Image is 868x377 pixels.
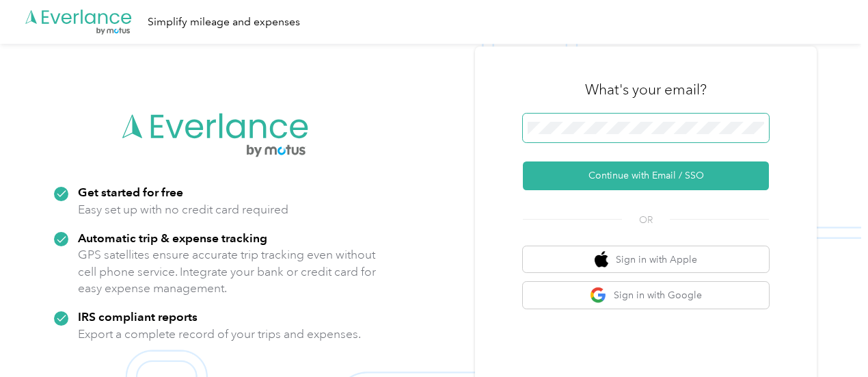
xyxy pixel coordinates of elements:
strong: Get started for free [78,185,183,199]
button: Continue with Email / SSO [523,161,769,190]
p: GPS satellites ensure accurate trip tracking even without cell phone service. Integrate your bank... [78,246,377,297]
button: apple logoSign in with Apple [523,246,769,273]
strong: Automatic trip & expense tracking [78,231,267,245]
p: Easy set up with no credit card required [78,201,288,218]
strong: IRS compliant reports [78,309,198,324]
h3: What's your email? [585,80,707,99]
button: google logoSign in with Google [523,282,769,309]
span: OR [622,213,670,227]
img: google logo [590,287,607,304]
img: apple logo [595,251,608,268]
div: Simplify mileage and expenses [148,14,300,31]
p: Export a complete record of your trips and expenses. [78,326,361,343]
